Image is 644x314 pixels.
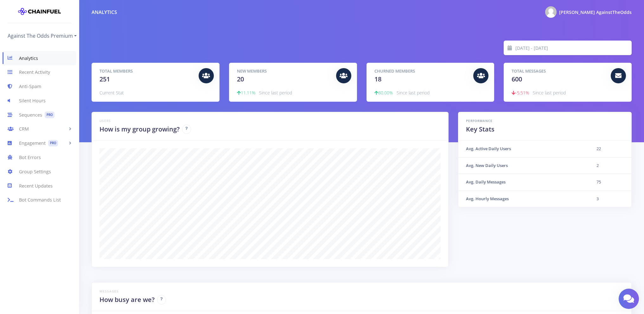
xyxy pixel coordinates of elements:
[512,90,529,96] span: -5.51%
[8,31,77,41] a: Against The Odds Premium
[237,75,244,83] span: 20
[259,90,292,96] span: Since last period
[374,90,393,96] span: 80.00%
[458,190,589,207] th: Avg. Hourly Messages
[3,51,76,65] a: Analytics
[237,90,255,96] span: 11.11%
[99,90,124,96] span: Current Stat
[99,75,110,83] span: 251
[540,5,632,19] a: @David_AgainstTheOdds Photo [PERSON_NAME] AgainstTheOdds
[18,5,61,18] img: chainfuel-logo
[533,90,566,96] span: Since last period
[458,157,589,174] th: Avg. New Daily Users
[545,6,557,18] img: @David_AgainstTheOdds Photo
[99,289,624,294] h6: Messages
[559,9,632,15] span: [PERSON_NAME] AgainstTheOdds
[589,157,631,174] td: 2
[589,190,631,207] td: 3
[99,119,441,123] h6: Users
[466,119,624,123] h6: Performance
[99,125,180,134] h2: How is my group growing?
[48,140,58,147] span: PRO
[589,141,631,157] td: 22
[589,174,631,191] td: 75
[45,112,54,118] span: PRO
[237,68,331,74] h5: New Members
[512,68,606,74] h5: Total Messages
[397,90,430,96] span: Since last period
[512,75,522,83] span: 600
[374,68,469,74] h5: Churned Members
[374,75,381,83] span: 18
[99,68,194,74] h5: Total Members
[458,174,589,191] th: Avg. Daily Messages
[99,295,155,304] h2: How busy are we?
[458,141,589,157] th: Avg. Active Daily Users
[466,125,624,134] h2: Key Stats
[92,9,117,16] div: Analytics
